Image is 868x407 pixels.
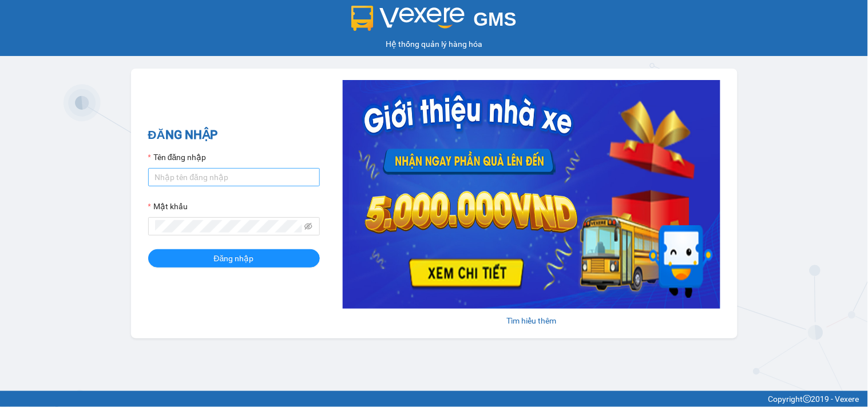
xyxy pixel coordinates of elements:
input: Mật khẩu [155,220,303,233]
div: Copyright 2019 - Vexere [9,393,859,405]
span: copyright [803,395,811,403]
div: Hệ thống quản lý hàng hóa [3,38,865,50]
span: GMS [474,9,517,30]
span: Đăng nhập [214,252,254,265]
button: Đăng nhập [148,249,320,268]
img: logo 2 [351,6,465,31]
span: eye-invisible [304,222,312,230]
h2: ĐĂNG NHẬP [148,126,320,145]
label: Mật khẩu [148,200,188,213]
a: GMS [351,17,517,26]
input: Tên đăng nhập [148,168,320,186]
img: banner-0 [343,80,720,309]
div: Tìm hiểu thêm [343,314,720,327]
label: Tên đăng nhập [148,151,207,163]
